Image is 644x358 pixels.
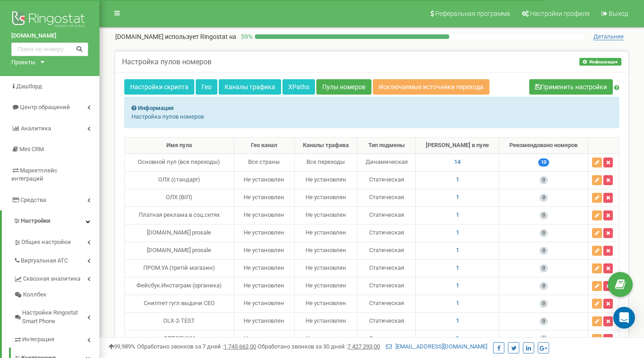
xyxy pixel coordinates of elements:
td: Статическая [357,259,416,277]
td: Не установлен [294,259,357,277]
span: 1 [456,264,459,271]
div: ОЛХ (ВІП) [128,193,230,202]
span: 0 [540,317,548,325]
th: Имя пула [125,138,234,154]
span: Коллбек [23,291,47,299]
td: Не установлен [234,295,294,312]
td: Статическая [357,312,416,330]
span: Выход [609,10,628,17]
span: Дашборд [16,83,42,90]
p: [DOMAIN_NAME] [115,32,236,41]
div: Основной пул (все переходы) [128,158,230,167]
a: Интеграция [14,329,99,348]
td: Статическая [357,242,416,259]
span: 1 [456,211,459,218]
span: 1 [456,176,459,183]
span: 0 [540,229,548,237]
button: Информация [579,58,621,66]
div: OLX-2-TEST [128,317,230,325]
span: 14 [454,158,461,165]
h5: Настройка пулов номеров [122,58,212,66]
p: Настройка пулов номеров [132,113,612,121]
span: 0 [540,194,548,202]
a: Пулы номеров [316,79,371,95]
td: Не установлен [234,224,294,242]
div: Платная реклама в соц.сетях [128,211,230,220]
td: Все переходы [294,153,357,171]
a: Исключаемые источники перехода [373,79,489,95]
span: Настройки Ringostat Smart Phone [22,309,87,325]
u: 1 745 662,00 [224,343,256,350]
th: Рекомендовано номеров [499,138,588,154]
a: Настройки Ringostat Smart Phone [14,302,99,329]
span: 0 [540,247,548,255]
img: Ringostat logo [11,9,88,32]
td: Не установлен [294,206,357,224]
div: ПРОМ.УА (третій магазин) [128,264,230,272]
u: 7 427 293,00 [348,343,380,350]
a: Общие настройки [14,232,99,250]
span: 99,989% [108,343,136,350]
a: Настройки скрипта [124,79,194,95]
td: Не установлен [234,259,294,277]
span: Интеграция [22,335,54,344]
td: Статическая [357,224,416,242]
td: Все страны [234,153,294,171]
span: Реферальная программа [435,10,510,17]
input: Поиск по номеру [11,43,88,56]
td: Не установлен [234,206,294,224]
th: [PERSON_NAME] в пуле [416,138,499,154]
span: Виртуальная АТС [21,257,68,265]
div: [DOMAIN_NAME] prosale [128,229,230,237]
td: Не установлен [234,242,294,259]
span: использует Ringostat на [165,33,236,40]
td: Не установлен [294,312,357,330]
span: Настройки профиля [530,10,590,17]
span: 1 [456,229,459,236]
span: Аналитика [21,125,51,132]
span: Сквозная аналитика [23,275,80,283]
button: Применить настройки [529,79,613,95]
td: Не установлен [234,189,294,206]
td: Статическая [357,171,416,189]
td: Не установлен [234,277,294,295]
td: Не установлен [294,171,357,189]
span: Детальнее [593,33,624,40]
a: Гео [196,79,217,95]
span: 1 [456,300,459,306]
div: Сниппет гугл выдачи СЕО [128,299,230,308]
td: Не установлен [294,295,357,312]
td: Статическая [357,277,416,295]
a: Сквозная аналитика [14,268,99,287]
span: Средства [20,196,46,203]
td: Статическая [357,295,416,312]
div: ОЛХ (стандарт) [128,176,230,184]
span: 1 [456,317,459,324]
th: Каналы трафика [294,138,357,154]
span: Mini CRM [19,146,44,153]
span: 0 [540,264,548,272]
span: Обработано звонков за 7 дней : [137,343,256,350]
td: Статическая [357,206,416,224]
span: 1 [456,335,459,342]
a: Виртуальная АТС [14,250,99,269]
a: Каналы трафика [219,79,281,95]
th: Гео канал [234,138,294,154]
span: Обработано звонков за 30 дней : [258,343,380,350]
span: 0 [540,300,548,308]
div: Фейсбук.Инстаграм (органика) [128,282,230,290]
span: Маркетплейс интеграций [11,167,57,182]
div: Проекты [11,58,35,67]
span: 1 [456,194,459,200]
a: XPaths [282,79,315,95]
td: Динамическая [357,153,416,171]
span: 0 [540,211,548,220]
th: Тип подмены [357,138,416,154]
td: Не установлен [294,277,357,295]
span: Центр обращений [20,104,70,110]
span: 10 [538,158,549,167]
a: Настройки [2,210,99,232]
div: [DOMAIN_NAME] prosale [128,246,230,255]
span: 0 [540,282,548,290]
span: Общие настройки [21,238,71,247]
